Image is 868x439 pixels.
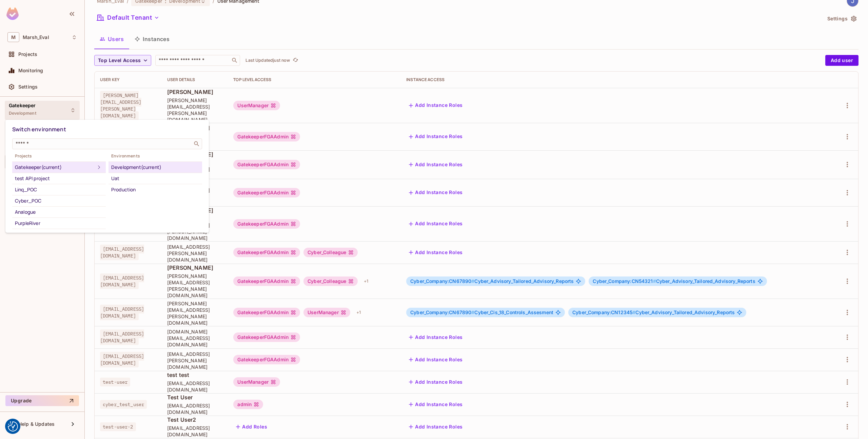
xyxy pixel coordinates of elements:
div: Gatekeeper (current) [15,163,95,171]
div: PurpleRiver [15,219,103,227]
div: Linq_POC [15,186,103,194]
div: Cyber_POC [15,197,103,205]
span: Environments [108,153,202,159]
div: Production [111,186,199,194]
div: Uat [111,174,199,183]
span: Switch environment [12,126,66,133]
img: Revisit consent button [8,421,18,432]
span: Projects [12,153,106,159]
button: Consent Preferences [8,421,18,432]
div: Analogue [15,208,103,216]
div: test API project [15,174,103,183]
div: Development (current) [111,163,199,171]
